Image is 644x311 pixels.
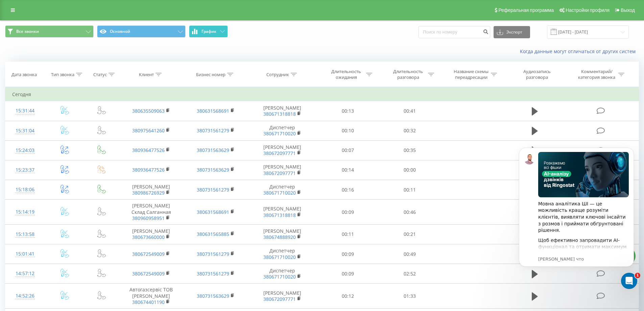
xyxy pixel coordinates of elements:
td: [PERSON_NAME] [248,284,317,309]
span: График [201,29,216,34]
td: [PERSON_NAME] [248,200,317,225]
td: 00:09 [317,244,379,264]
td: 00:00 [379,160,441,180]
div: 15:14:19 [12,205,38,219]
td: [PERSON_NAME] [248,101,317,121]
a: 380672097771 [263,170,296,176]
td: [PERSON_NAME] [248,140,317,160]
td: Диспетчер [248,244,317,264]
input: Поиск по номеру [419,26,490,38]
a: 380672097771 [263,296,296,302]
a: 380672097771 [263,150,296,156]
div: 14:57:12 [12,267,38,280]
td: 00:07 [317,140,379,160]
td: 02:52 [379,264,441,284]
td: 00:13 [317,101,379,121]
div: Название схемы переадресации [453,69,489,80]
a: 380672549009 [132,270,165,277]
a: 380671710020 [263,190,296,196]
a: 380671710020 [263,130,296,137]
a: 380731561279 [197,127,229,134]
div: 15:24:03 [12,144,38,157]
button: Все звонки [5,25,94,38]
a: 380672549009 [132,251,165,257]
div: 15:23:37 [12,163,38,177]
td: 00:10 [317,121,379,140]
a: 380936477526 [132,147,165,153]
a: 380731563629 [197,166,229,173]
td: 00:46 [379,200,441,225]
div: 14:52:26 [12,289,38,303]
td: 00:41 [379,101,441,121]
td: [PERSON_NAME] [248,224,317,244]
span: Все звонки [16,29,39,34]
a: 380960958951 [132,215,165,221]
div: 15:13:58 [12,228,38,241]
span: Реферальная программа [498,7,554,13]
td: 00:12 [317,284,379,309]
td: 00:11 [317,224,379,244]
a: 380731561279 [197,251,229,257]
td: 00:09 [317,264,379,284]
a: 380631565885 [197,231,229,237]
a: 380731561279 [197,270,229,277]
a: 380731563629 [197,147,229,153]
a: 380671318818 [263,212,296,218]
div: Дата звонка [11,72,37,77]
a: 380936477526 [132,166,165,173]
button: График [189,25,228,38]
td: 00:21 [379,224,441,244]
td: 00:49 [379,244,441,264]
td: Автогазсервіс ТОВ [PERSON_NAME] [119,284,183,309]
a: 380674401190 [132,299,165,305]
div: Тип звонка [51,72,74,77]
a: 380671710020 [263,254,296,260]
td: 00:16 [317,180,379,200]
span: Выход [621,7,635,13]
iframe: Intercom live chat [621,273,637,289]
div: Сотрудник [266,72,289,77]
a: 380731563629 [197,293,229,299]
div: 15:18:06 [12,183,38,196]
span: 1 [635,273,640,278]
a: 380674888920 [263,234,296,240]
div: Комментарий/категория звонка [577,69,617,80]
td: 00:14 [317,160,379,180]
td: 00:09 [317,200,379,225]
a: 380671710020 [263,273,296,280]
a: 380673660000 [132,234,165,240]
div: Статус [93,72,107,77]
div: 15:31:04 [12,124,38,137]
td: [PERSON_NAME] [119,180,183,200]
div: 15:01:41 [12,247,38,261]
td: 00:11 [379,180,441,200]
div: Аудиозапись разговора [515,69,559,80]
a: 380631568691 [197,209,229,215]
a: Когда данные могут отличаться от других систем [520,48,639,54]
td: 00:32 [379,121,441,140]
td: Диспетчер [248,180,317,200]
span: Настройки профиля [566,7,610,13]
a: 380731561279 [197,186,229,193]
a: 380671318818 [263,111,296,117]
a: 380986726929 [132,190,165,196]
td: [PERSON_NAME] Склад Салганная [119,200,183,225]
div: Бизнес номер [196,72,225,77]
td: Сегодня [5,88,639,101]
td: Диспетчер [248,121,317,140]
a: 380975641260 [132,127,165,134]
a: 380635509063 [132,108,165,114]
div: Клиент [139,72,154,77]
div: 15:31:44 [12,104,38,117]
a: 380631568691 [197,108,229,114]
button: Основной [97,25,186,38]
div: Длительность разговора [390,69,426,80]
td: 00:35 [379,140,441,160]
td: Диспетчер [248,264,317,284]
